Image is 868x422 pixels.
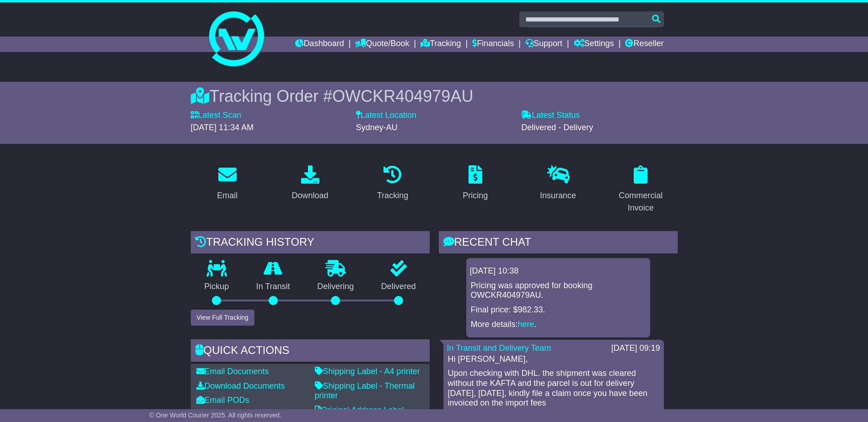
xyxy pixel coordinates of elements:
div: [DATE] 09:19 [611,343,660,353]
p: Final price: $982.33. [471,305,646,315]
a: Dashboard [295,37,344,52]
a: Reseller [625,37,663,52]
div: Download [291,190,328,202]
div: Tracking Order # [191,86,678,106]
a: Tracking [421,37,461,52]
a: Pricing [457,162,494,205]
a: Insurance [534,162,582,205]
label: Latest Scan [191,111,242,121]
a: Support [525,37,562,52]
a: Shipping Label - Thermal printer [315,381,415,401]
span: Sydney-AU [356,123,398,132]
a: In Transit and Delivery Team [447,343,551,353]
p: Pickup [191,282,243,292]
a: Settings [574,37,614,52]
a: Tracking [371,162,414,205]
p: Upon checking with DHL. the shipment was cleared without the KAFTA and the parcel is out for deli... [448,369,659,408]
label: Latest Location [356,111,416,121]
a: Email [211,162,243,205]
a: Financials [472,37,514,52]
label: Latest Status [521,111,580,121]
p: More details: . [471,320,646,330]
a: here [518,320,534,329]
div: [DATE] 10:38 [470,266,647,276]
p: In Transit [243,282,304,292]
a: Commercial Invoice [604,162,678,217]
div: Tracking history [191,231,430,256]
span: [DATE] 11:34 AM [191,123,254,132]
div: Tracking [377,190,408,202]
a: Original Address Label [315,406,404,415]
a: Download Documents [196,381,285,390]
div: Commercial Invoice [610,190,672,214]
span: Delivered - Delivery [521,123,593,132]
p: Pricing was approved for booking OWCKR404979AU. [471,281,646,301]
div: Pricing [463,190,488,202]
a: Email Documents [196,367,269,376]
a: Shipping Label - A4 printer [315,367,420,376]
span: OWCKR404979AU [332,87,473,105]
div: Quick Actions [191,339,430,364]
a: Email PODs [196,396,249,405]
a: Quote/Book [355,37,409,52]
p: Delivering [304,282,368,292]
div: Insurance [540,190,576,202]
button: View Full Tracking [191,310,254,326]
div: Email [217,190,237,202]
a: Download [286,162,334,205]
span: © One World Courier 2025. All rights reserved. [149,411,281,419]
div: RECENT CHAT [439,231,678,256]
p: Delivered [367,282,430,292]
p: Hi [PERSON_NAME], [448,354,659,364]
